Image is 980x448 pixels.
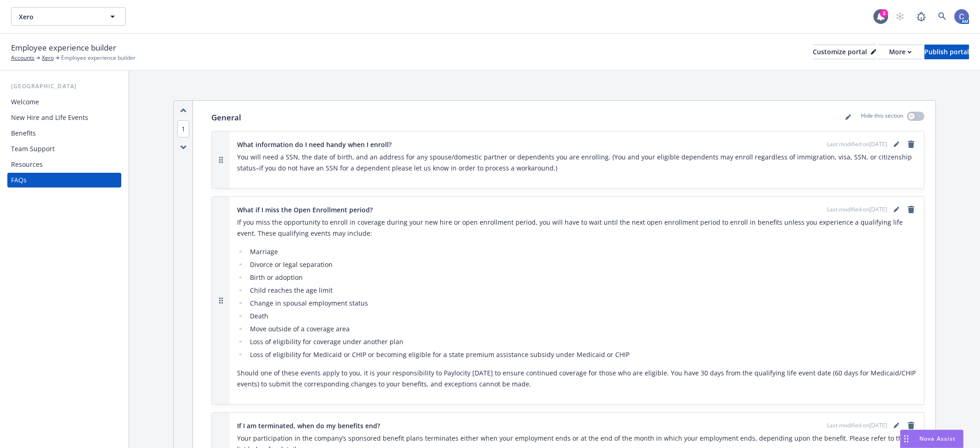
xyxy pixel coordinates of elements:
[827,140,887,148] span: Last modified on [DATE]
[177,124,189,134] button: 1
[11,126,36,141] div: Benefits
[7,142,121,156] a: Team Support
[237,217,917,239] p: If you miss the opportunity to enroll in coverage during your new hire or open enrollment period,...
[247,336,917,347] li: Loss of eligibility for coverage under another plan
[237,140,391,149] span: What information do I need handy when I enroll?
[237,205,373,215] span: What if I miss the Open Enrollment period?
[891,139,902,150] a: editPencil
[878,45,923,59] button: More
[247,246,917,257] li: Marriage
[42,54,54,62] a: Xero
[924,45,969,59] button: Publish portal
[11,173,27,187] div: FAQs
[7,173,121,187] a: FAQs
[11,142,55,156] div: Team Support
[813,45,876,59] div: Customize portal
[247,323,917,335] li: Move outside of a coverage area
[7,157,121,172] a: Resources
[912,7,930,26] a: Report a Bug
[247,311,917,322] li: Death
[891,204,902,215] a: editPencil
[247,349,917,360] li: Loss of eligibility for Medicaid or CHIP or becoming eligible for a state premium assistance subs...
[891,420,902,431] a: editPencil
[924,45,969,59] div: Publish portal
[7,126,121,141] a: Benefits
[11,42,116,54] span: Employee experience builder
[880,9,888,17] div: 3
[901,430,912,448] div: Drag to move
[247,272,917,283] li: Birth or adoption
[237,368,917,390] p: Should one of these events apply to you, it is your responsibility to Paylocity [DATE] to ensure ...
[906,204,917,215] a: remove
[919,435,956,442] span: Nova Assist
[813,45,876,59] button: Customize portal
[7,110,121,125] a: New Hire and Life Events
[61,54,136,62] span: Employee experience builder
[891,7,909,26] a: Start snowing
[247,298,917,309] li: Change in spousal employment status
[247,285,917,296] li: Child reaches the age limit
[900,430,963,448] button: Nova Assist
[889,45,912,59] div: More
[7,82,121,91] div: [GEOGRAPHIC_DATA]
[954,9,969,24] img: photo
[211,112,241,124] p: General
[11,54,34,62] a: Accounts
[11,157,43,172] div: Resources
[827,421,887,430] span: Last modified on [DATE]
[843,112,854,123] a: editPencil
[861,112,903,124] p: Hide this section
[7,95,121,109] a: Welcome
[827,205,887,214] span: Last modified on [DATE]
[247,259,917,270] li: Divorce or legal separation
[933,7,952,26] a: Search
[11,110,88,125] div: New Hire and Life Events
[11,95,39,109] div: Welcome
[19,12,98,22] span: Xero
[906,139,917,150] a: remove
[177,120,189,137] span: 1
[906,420,917,431] a: remove
[11,7,126,26] button: Xero
[237,421,380,431] span: If I am terminated, when do my benefits end?
[237,152,917,174] p: You will need a SSN, the date of birth, and an address for any spouse/domestic partner or depende...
